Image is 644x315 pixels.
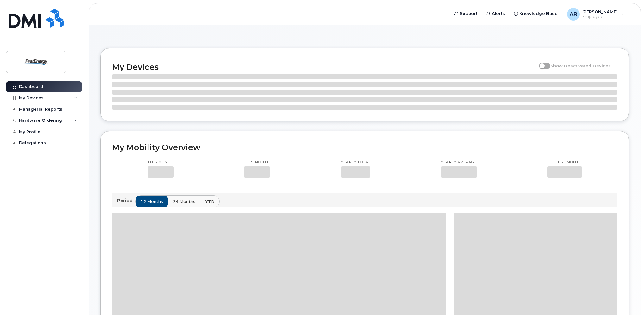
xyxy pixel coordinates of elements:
[173,199,195,205] span: 24 months
[112,62,536,72] h2: My Devices
[341,160,370,165] p: Yearly total
[117,197,135,203] p: Period
[112,143,617,152] h2: My Mobility Overview
[539,60,544,65] input: Show Deactivated Devices
[547,160,582,165] p: Highest month
[148,160,174,165] p: This month
[441,160,477,165] p: Yearly average
[550,63,611,68] span: Show Deactivated Devices
[205,199,214,205] span: YTD
[244,160,270,165] p: This month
